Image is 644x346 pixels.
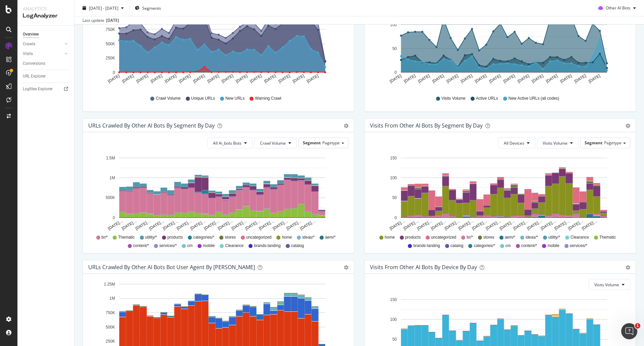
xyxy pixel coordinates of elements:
span: mobile [203,243,215,249]
text: [DATE] [150,73,163,84]
span: services/* [570,243,587,249]
text: 100 [390,22,397,27]
text: [DATE] [588,73,601,84]
text: 1.25M [104,282,115,287]
text: [DATE] [278,73,291,84]
div: [DATE] [106,17,119,23]
button: All Ai_bots Bots [207,138,253,148]
text: 250K [106,56,115,60]
span: services/* [159,243,177,249]
div: URLs Crawled by Other AI Bots By Segment By Day [88,122,215,129]
span: brands-landing [413,243,440,249]
text: 750K [106,27,115,32]
button: Visits Volume [589,279,630,290]
text: 0 [394,215,397,220]
span: Pagetype [322,140,340,146]
text: 0 [113,215,115,220]
span: categories/* [193,235,214,240]
text: [DATE] [431,73,445,84]
div: Conversions [23,60,45,67]
text: [DATE] [474,73,487,84]
text: [DATE] [559,73,573,84]
text: [DATE] [417,73,431,84]
div: gear [344,265,348,270]
span: cm [505,243,511,249]
text: 500K [106,325,115,330]
div: gear [344,123,348,128]
button: [DATE] - [DATE] [80,3,126,13]
span: brands-landing [254,243,280,249]
span: Segment [585,140,602,146]
span: home [385,235,395,240]
text: 1M [109,296,115,301]
a: Logfiles Explorer [23,86,69,93]
text: [DATE] [502,73,516,84]
span: home [282,235,292,240]
text: 50 [392,46,397,51]
span: [DATE] - [DATE] [89,5,118,11]
span: ideas/* [526,235,538,240]
a: Conversions [23,60,69,67]
text: [DATE] [249,73,263,84]
svg: A chart. [88,154,346,232]
span: cm [187,243,193,249]
text: 750K [106,310,115,315]
text: 0 [394,70,397,75]
span: Active URLs [476,96,498,101]
text: [DATE] [207,73,220,84]
button: Crawl Volume [254,138,297,148]
span: Crawl Volume [260,140,286,146]
text: [DATE] [574,73,587,84]
text: [DATE] [389,73,402,84]
span: Segments [142,5,161,11]
span: Crawl Volume [156,96,180,101]
div: Overview [23,31,39,38]
div: Analytics [23,5,69,12]
span: catalog [291,243,304,249]
span: Unique URLs [191,96,215,101]
span: Other AI Bots [606,5,631,11]
span: aem/* [325,235,335,240]
span: Thematic [599,235,616,240]
div: Visits [23,50,33,57]
div: gear [626,123,630,128]
text: [DATE] [292,73,305,84]
span: Clearance [225,243,244,249]
div: URLs Crawled by Other AI Bots bot User Agent By [PERSON_NAME] [88,264,255,270]
a: Crawls [23,41,63,48]
text: 50 [392,196,397,200]
span: products [167,235,183,240]
text: [DATE] [164,73,177,84]
text: [DATE] [488,73,502,84]
button: All Devices [498,138,535,148]
div: Visits from Other AI Bots By Segment By Day [370,122,483,129]
div: gear [626,265,630,270]
span: All Ai_bots Bots [213,140,241,146]
text: [DATE] [460,73,473,84]
span: Visits Volume [441,96,466,101]
text: [DATE] [517,73,530,84]
div: Visits From Other AI Bots By Device By Day [370,264,477,270]
text: [DATE] [263,73,277,84]
text: 1M [109,176,115,180]
div: URL Explorer [23,73,46,80]
span: Visits Volume [543,140,568,146]
span: stores [225,235,236,240]
span: Clearance [571,235,589,240]
span: All Devices [504,140,524,146]
text: [DATE] [446,73,459,84]
span: 1 [635,323,640,329]
div: A chart. [370,154,628,232]
span: mobile [547,243,559,249]
a: URL Explorer [23,73,69,80]
a: Visits [23,50,63,57]
span: catalog [450,243,464,249]
button: Visits Volume [537,138,579,148]
span: Pagetype [604,140,622,146]
span: utility/* [548,235,560,240]
text: [DATE] [403,73,417,84]
span: aem/* [505,235,515,240]
text: [DATE] [178,73,192,84]
span: New URLs [225,96,245,101]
